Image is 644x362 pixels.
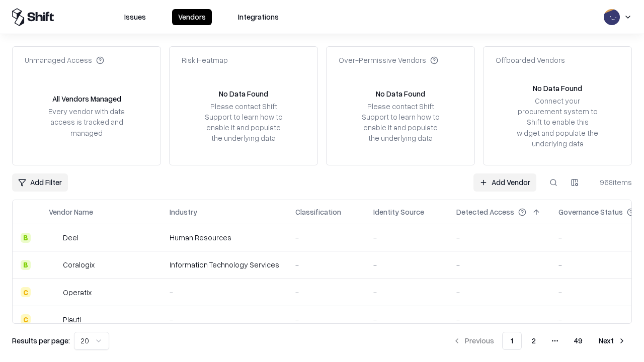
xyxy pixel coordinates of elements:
[447,332,632,350] nav: pagination
[533,83,582,94] div: No Data Found
[12,335,70,346] p: Results per page:
[63,287,92,298] div: Operatix
[49,207,93,217] div: Vendor Name
[473,173,536,192] a: Add Vendor
[170,259,279,270] div: Information Technology Services
[456,207,514,217] div: Detected Access
[339,55,438,65] div: Over-Permissive Vendors
[502,332,522,350] button: 1
[456,314,542,325] div: -
[295,314,357,325] div: -
[12,173,68,192] button: Add Filter
[456,232,542,243] div: -
[49,260,59,270] img: Coralogix
[376,88,425,99] div: No Data Found
[49,314,59,324] img: Plauti
[170,232,279,243] div: Human Resources
[295,207,341,217] div: Classification
[25,55,104,65] div: Unmanaged Access
[558,207,623,217] div: Governance Status
[63,259,95,270] div: Coralogix
[63,232,78,243] div: Deel
[373,314,440,325] div: -
[373,207,424,217] div: Identity Source
[49,287,59,297] img: Operatix
[593,332,632,350] button: Next
[170,207,197,217] div: Industry
[592,177,632,188] div: 968 items
[52,94,121,104] div: All Vendors Managed
[496,55,565,65] div: Offboarded Vendors
[373,259,440,270] div: -
[295,259,357,270] div: -
[456,259,542,270] div: -
[63,314,81,325] div: Plauti
[170,314,279,325] div: -
[45,106,128,138] div: Every vendor with data access is tracked and managed
[49,233,59,243] img: Deel
[21,260,31,270] div: B
[21,314,31,324] div: C
[295,287,357,298] div: -
[566,332,591,350] button: 49
[21,287,31,297] div: C
[373,287,440,298] div: -
[232,9,285,25] button: Integrations
[21,233,31,243] div: B
[456,287,542,298] div: -
[170,287,279,298] div: -
[219,88,268,99] div: No Data Found
[182,55,228,65] div: Risk Heatmap
[359,101,442,144] div: Please contact Shift Support to learn how to enable it and populate the underlying data
[373,232,440,243] div: -
[524,332,544,350] button: 2
[516,96,599,149] div: Connect your procurement system to Shift to enable this widget and populate the underlying data
[118,9,152,25] button: Issues
[172,9,212,25] button: Vendors
[202,101,285,144] div: Please contact Shift Support to learn how to enable it and populate the underlying data
[295,232,357,243] div: -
